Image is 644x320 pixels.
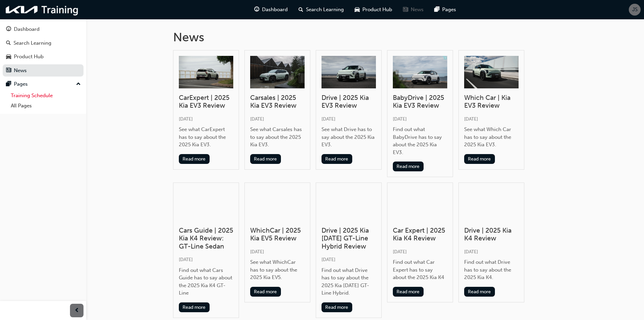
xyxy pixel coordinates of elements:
span: [DATE] [179,257,193,262]
button: DashboardSearch LearningProduct HubNews [3,22,84,78]
img: kia-training [3,3,81,17]
div: Find out what Car Expert has to say about the 2025 Kia K4 [393,258,447,281]
a: Dashboard [3,23,84,36]
span: [DATE] [179,116,193,122]
div: See what CarExpert has to say about the 2025 Kia EV3. [179,126,233,149]
a: Drive | 2025 Kia EV3 Review[DATE]See what Drive has to say about the 2025 Kia EV3.Read more [316,50,382,170]
span: [DATE] [464,249,478,255]
a: Training Schedule [8,90,84,101]
a: Drive | 2025 Kia [DATE] GT-Line Hybrid Review[DATE]Find out what Drive has to say about the 2025 ... [316,183,382,318]
button: Pages [3,78,84,90]
a: Search Learning [3,37,84,49]
a: news-iconNews [398,3,429,17]
span: car-icon [355,5,360,14]
span: prev-icon [74,306,79,315]
span: news-icon [403,5,408,14]
a: All Pages [8,101,84,111]
span: guage-icon [254,5,259,14]
span: search-icon [6,40,11,46]
span: pages-icon [6,81,11,87]
span: [DATE] [393,249,407,255]
span: search-icon [299,5,303,14]
span: Product Hub [362,6,392,14]
button: Read more [393,287,424,297]
span: [DATE] [393,116,407,122]
div: Find out what Cars Guide has to say about the 2025 Kia K4 GT-Line [179,266,233,297]
div: Search Learning [14,39,51,47]
h3: Cars Guide | 2025 Kia K4 Review: GT-Line Sedan [179,227,233,250]
div: Find out what Drive has to say about the 2025 Kia K4. [464,258,519,281]
a: Which Car | Kia EV3 Review[DATE]See what Which Car has to say about the 2025 Kia EV3.Read more [458,50,524,170]
a: CarExpert | 2025 Kia EV3 Review[DATE]See what CarExpert has to say about the 2025 Kia EV3.Read more [173,50,239,170]
span: pages-icon [434,5,439,14]
a: car-iconProduct Hub [349,3,398,17]
a: search-iconSearch Learning [293,3,349,17]
a: Car Expert | 2025 Kia K4 Review[DATE]Find out what Car Expert has to say about the 2025 Kia K4Rea... [387,183,453,302]
div: See what Drive has to say about the 2025 Kia EV3. [321,126,376,149]
div: Dashboard [14,25,40,33]
span: [DATE] [321,257,335,262]
button: JS [629,4,641,16]
a: guage-iconDashboard [249,3,293,17]
span: [DATE] [321,116,335,122]
button: Read more [321,154,352,164]
div: See what Which Car has to say about the 2025 Kia EV3. [464,126,519,149]
span: [DATE] [464,116,478,122]
button: Read more [179,302,210,312]
span: car-icon [6,54,11,60]
a: Carsales | 2025 Kia EV3 Review[DATE]See what Carsales has to say about the 2025 Kia EV3.Read more [244,50,310,170]
div: See what WhichCar has to say about the 2025 Kia EV5. [250,258,305,281]
span: guage-icon [6,26,11,33]
h3: Car Expert | 2025 Kia K4 Review [393,227,447,242]
span: news-icon [6,68,11,74]
span: JS [632,6,638,14]
button: Read more [321,302,352,312]
button: Read more [250,287,281,297]
h3: CarExpert | 2025 Kia EV3 Review [179,94,233,110]
a: Drive | 2025 Kia K4 Review[DATE]Find out what Drive has to say about the 2025 Kia K4.Read more [458,183,524,302]
button: Read more [250,154,281,164]
span: Dashboard [262,6,288,14]
h3: Which Car | Kia EV3 Review [464,94,519,110]
h3: BabyDrive | 2025 Kia EV3 Review [393,94,447,110]
button: Read more [393,162,424,171]
h3: Drive | 2025 Kia EV3 Review [321,94,376,110]
a: News [3,64,84,77]
span: Search Learning [306,6,344,14]
h3: Drive | 2025 Kia [DATE] GT-Line Hybrid Review [321,227,376,250]
span: up-icon [76,80,81,89]
button: Read more [464,154,495,164]
div: Product Hub [14,53,44,61]
div: Find out what Drive has to say about the 2025 Kia [DATE] GT-Line Hybrid. [321,266,376,297]
span: Pages [442,6,456,14]
a: WhichCar | 2025 Kia EV5 Review[DATE]See what WhichCar has to say about the 2025 Kia EV5.Read more [244,183,310,302]
a: Cars Guide | 2025 Kia K4 Review: GT-Line Sedan[DATE]Find out what Cars Guide has to say about the... [173,183,239,318]
button: Read more [464,287,495,297]
a: BabyDrive | 2025 Kia EV3 Review[DATE]Find out what BabyDrive has to say about the 2025 Kia EV3.Re... [387,50,453,177]
span: [DATE] [250,249,264,255]
a: Product Hub [3,50,84,63]
h3: Drive | 2025 Kia K4 Review [464,227,519,242]
a: pages-iconPages [429,3,461,17]
h1: News [173,30,557,45]
h3: Carsales | 2025 Kia EV3 Review [250,94,305,110]
div: See what Carsales has to say about the 2025 Kia EV3. [250,126,305,149]
h3: WhichCar | 2025 Kia EV5 Review [250,227,305,242]
div: Pages [14,80,28,88]
span: News [411,6,424,14]
div: Find out what BabyDrive has to say about the 2025 Kia EV3. [393,126,447,156]
span: [DATE] [250,116,264,122]
button: Read more [179,154,210,164]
